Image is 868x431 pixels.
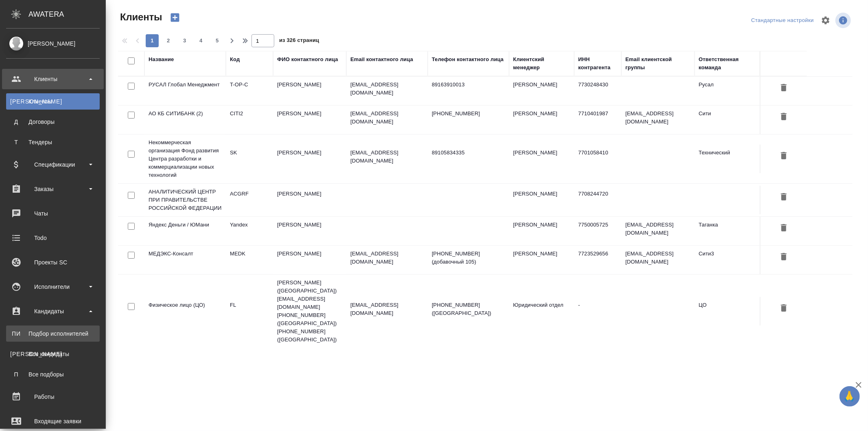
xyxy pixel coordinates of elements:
[226,217,273,245] td: Yandex
[162,34,175,47] button: 2
[840,386,860,407] button: 🙏
[350,81,424,97] p: [EMAIL_ADDRESS][DOMAIN_NAME]
[226,297,273,325] td: FL
[178,37,191,45] span: 3
[2,203,104,224] a: Чаты
[843,388,857,405] span: 🙏
[574,246,621,274] td: 7723529656
[149,55,174,64] div: Название
[178,34,191,47] button: 3
[6,325,100,342] a: ПИПодбор исполнителей
[277,55,338,64] div: ФИО контактного лица
[625,55,691,72] div: Email клиентской группы
[10,330,96,338] div: Подбор исполнителей
[574,77,621,105] td: 7730248430
[273,145,346,173] td: [PERSON_NAME]
[195,34,208,47] button: 4
[226,106,273,134] td: CITI2
[273,217,346,245] td: [PERSON_NAME]
[350,110,424,126] p: [EMAIL_ADDRESS][DOMAIN_NAME]
[777,190,791,205] button: Удалить
[574,297,621,325] td: -
[699,55,756,72] div: Ответственная команда
[432,149,505,157] p: 89105834335
[509,145,574,173] td: [PERSON_NAME]
[144,297,226,325] td: Физическое лицо (ЦО)
[10,138,96,146] div: Тендеры
[10,350,96,358] div: Все кандидаты
[6,281,100,293] div: Исполнители
[350,55,413,64] div: Email контактного лица
[6,183,100,195] div: Заказы
[6,39,100,48] div: [PERSON_NAME]
[144,106,226,134] td: АО КБ СИТИБАНК (2)
[574,145,621,173] td: 7701058410
[578,55,617,72] div: ИНН контрагента
[695,297,760,325] td: ЦО
[6,93,100,110] a: [PERSON_NAME]Клиенты
[574,217,621,245] td: 7750005725
[350,250,424,266] p: [EMAIL_ADDRESS][DOMAIN_NAME]
[6,256,100,268] div: Проекты SC
[695,77,760,105] td: Русал
[144,77,226,105] td: РУСАЛ Глобал Менеджмент
[835,13,853,28] span: Посмотреть информацию
[279,35,319,47] span: из 326 страниц
[165,11,185,24] button: Создать
[621,246,695,274] td: [EMAIL_ADDRESS][DOMAIN_NAME]
[2,252,104,273] a: Проекты SC
[144,217,226,245] td: Яндекс Деньги / ЮМани
[509,217,574,245] td: [PERSON_NAME]
[777,250,791,265] button: Удалить
[2,228,104,248] a: Todo
[777,110,791,125] button: Удалить
[6,134,100,150] a: ТТендеры
[226,246,273,274] td: MEDK
[6,366,100,383] a: ПВсе подборы
[432,301,505,317] p: [PHONE_NUMBER] ([GEOGRAPHIC_DATA])
[195,37,208,45] span: 4
[695,246,760,274] td: Сити3
[509,186,574,214] td: [PERSON_NAME]
[509,106,574,134] td: [PERSON_NAME]
[144,134,226,183] td: Некоммерческая организация Фонд развития Центра разработки и коммерциализации новых технологий
[621,106,695,134] td: [EMAIL_ADDRESS][DOMAIN_NAME]
[749,14,816,27] div: split button
[432,55,504,64] div: Телефон контактного лица
[273,246,346,274] td: [PERSON_NAME]
[695,145,760,173] td: Технический
[777,301,791,316] button: Удалить
[621,217,695,245] td: [EMAIL_ADDRESS][DOMAIN_NAME]
[273,275,346,348] td: [PERSON_NAME] ([GEOGRAPHIC_DATA]) [EMAIL_ADDRESS][DOMAIN_NAME] [PHONE_NUMBER] ([GEOGRAPHIC_DATA])...
[432,81,505,89] p: 89163910013
[6,232,100,244] div: Todo
[432,250,505,266] p: [PHONE_NUMBER] (добавочный 105)
[10,370,96,378] div: Все подборы
[816,11,835,30] span: Настроить таблицу
[10,118,96,126] div: Договоры
[144,246,226,274] td: МЕДЭКС-Консалт
[10,97,96,106] div: Клиенты
[350,149,424,165] p: [EMAIL_ADDRESS][DOMAIN_NAME]
[28,6,106,22] div: AWATERA
[230,55,240,64] div: Код
[144,184,226,216] td: АНАЛИТИЧЕСКИЙ ЦЕНТР ПРИ ПРАВИТЕЛЬСТВЕ РОССИЙСКОЙ ФЕДЕРАЦИИ
[777,149,791,164] button: Удалить
[509,297,574,325] td: Юридический отдел
[695,106,760,134] td: Сити
[350,301,424,317] p: [EMAIL_ADDRESS][DOMAIN_NAME]
[211,34,224,47] button: 5
[2,387,104,407] a: Работы
[432,110,505,118] p: [PHONE_NUMBER]
[6,114,100,130] a: ДДоговоры
[6,305,100,317] div: Кандидаты
[574,106,621,134] td: 7710401987
[6,73,100,85] div: Клиенты
[777,221,791,236] button: Удалить
[226,186,273,214] td: ACGRF
[6,415,100,427] div: Входящие заявки
[226,77,273,105] td: T-OP-C
[6,391,100,403] div: Работы
[226,145,273,173] td: SK
[6,207,100,220] div: Чаты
